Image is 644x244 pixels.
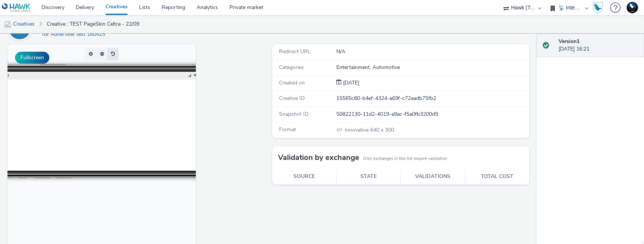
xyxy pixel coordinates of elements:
div: [DATE] 16:21 [559,38,638,53]
img: mobile [4,21,11,28]
span: Creative ID [279,95,305,102]
div: 50822130-11d2-4019-a9ac-f5a0fb3200d9 [336,110,528,118]
div: 15565c80-b4ef-4324-a69f-c72aadb75fb2 [336,95,528,102]
div: Creation 22 September 2025, 16:21 [342,79,359,87]
span: Innovative [345,126,370,134]
img: Hawk Academy [592,2,603,14]
button: Fullscreen [15,52,49,64]
span: Created on [279,79,305,86]
th: State [336,169,401,184]
h3: Validation by exchange [278,152,359,163]
span: for [42,31,50,38]
span: Redirect URL [279,48,311,55]
span: Categories [279,64,304,71]
a: Advertiser test 160425 [50,31,108,38]
span: Format [279,126,296,133]
span: 640 x 300 [344,126,394,134]
img: undefined Logo [2,3,31,12]
th: Source [272,169,337,184]
span: Snapshot ID [279,110,308,118]
span: N/A [336,48,345,55]
span: [DATE] [342,79,359,86]
th: Validations [401,169,465,184]
div: Entertainment, Automotive [336,64,528,71]
strong: Version 1 [559,38,580,45]
small: Only exchanges in this list require validation [363,156,447,162]
a: Hawk Academy [592,2,606,14]
img: Support Hawk [627,2,638,13]
th: Total cost [465,169,529,184]
a: Creative : TEST PageSkin Celtra - 22/09 [43,15,143,33]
